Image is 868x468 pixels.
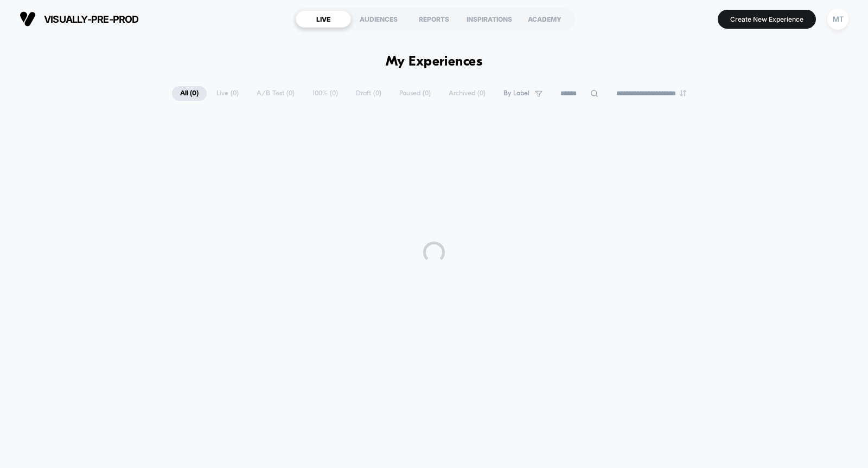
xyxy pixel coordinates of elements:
[827,9,848,30] div: MT
[296,10,351,28] div: LIVE
[351,10,406,28] div: AUDIENCES
[503,89,529,97] span: By Label
[718,10,816,29] button: Create New Experience
[517,10,572,28] div: ACADEMY
[824,8,852,30] button: MT
[16,10,142,28] button: visually-pre-prod
[44,14,139,25] span: visually-pre-prod
[172,86,207,101] span: All ( 0 )
[462,10,517,28] div: INSPIRATIONS
[20,11,36,27] img: Visually logo
[386,54,483,70] h1: My Experiences
[406,10,462,28] div: REPORTS
[680,90,686,96] img: end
